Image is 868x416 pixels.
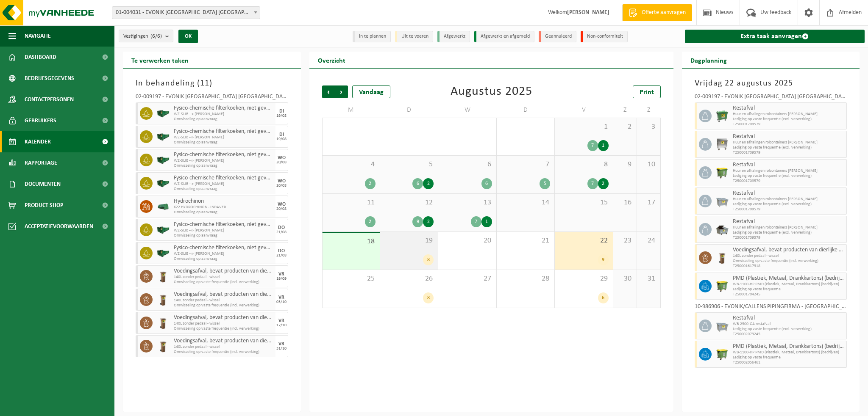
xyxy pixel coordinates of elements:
[641,160,656,169] span: 10
[174,128,273,135] span: Fysico-chemische filterkoeken, niet gevaarlijk
[540,178,550,189] div: 5
[733,162,845,168] span: Restafval
[25,216,93,237] span: Acceptatievoorwaarden
[598,140,609,151] div: 1
[174,205,273,210] span: K22 HYDROCHINON - INDAVER
[353,31,391,42] li: In te plannen
[733,235,845,240] span: T250001709579
[136,77,288,90] h3: In behandeling ( )
[335,85,348,98] span: Volgende
[716,195,729,207] img: WB-2500-GAL-GY-01
[481,216,492,227] div: 1
[442,274,492,284] span: 27
[25,110,56,131] span: Gebruikers
[559,160,608,169] span: 8
[695,94,847,102] div: 02-009197 - EVONIK [GEOGRAPHIC_DATA] [GEOGRAPHIC_DATA] - [GEOGRAPHIC_DATA]
[471,216,481,227] div: 7
[437,31,470,42] li: Afgewerkt
[278,225,285,230] div: DO
[384,198,434,207] span: 12
[112,7,260,19] span: 01-004031 - EVONIK ANTWERPEN NV - ANTWERPEN
[157,247,170,259] img: HK-XS-16-GN-00
[327,274,376,284] span: 25
[733,315,845,322] span: Restafval
[581,31,628,42] li: Non-conformiteit
[276,114,287,118] div: 19/08
[25,152,57,174] span: Rapportage
[174,112,273,117] span: WZ-SLIB --> [PERSON_NAME]
[423,216,434,227] div: 2
[733,253,845,259] span: 140L zonder pedaal - wissel
[438,102,496,118] td: W
[365,178,376,189] div: 2
[174,163,273,168] span: Omwisseling op aanvraag
[442,198,492,207] span: 13
[733,133,845,140] span: Restafval
[174,233,273,238] span: Omwisseling op aanvraag
[618,236,632,245] span: 23
[276,277,287,281] div: 19/09
[276,184,287,188] div: 20/08
[384,160,434,169] span: 5
[174,152,273,158] span: Fysico-chemische filterkoeken, niet gevaarlijk
[174,175,273,182] span: Fysico-chemische filterkoeken, niet gevaarlijk
[618,198,632,207] span: 16
[174,210,273,215] span: Omwisseling op aanvraag
[278,318,284,323] div: VR
[501,274,550,284] span: 28
[178,30,198,43] button: OK
[174,158,273,163] span: WZ-SLIB --> [PERSON_NAME]
[716,110,729,122] img: WB-0660-HPE-GN-01
[733,190,845,197] span: Restafval
[365,216,376,227] div: 2
[641,236,656,245] span: 24
[174,298,273,303] span: 140L zonder pedaal - wissel
[559,274,608,284] span: 29
[352,85,390,98] div: Vandaag
[174,140,273,145] span: Omwisseling op aanvraag
[618,160,632,169] span: 9
[640,89,654,96] span: Print
[733,202,845,207] span: Lediging op vaste frequentie (excl. verwerking)
[733,282,845,287] span: WB-1100-HP PMD (Plastiek, Metaal, Drankkartons) (bedrijven)
[174,268,273,275] span: Voedingsafval, bevat producten van dierlijke oorsprong, onverpakt, categorie 3
[682,52,735,68] h2: Dagplanning
[412,178,423,189] div: 6
[25,89,74,110] span: Contactpersonen
[119,30,173,42] button: Vestigingen(6/6)
[157,177,170,190] img: HK-XS-16-GN-00
[733,327,845,332] span: Lediging op vaste frequentie (excl. verwerking)
[279,132,284,137] div: DI
[278,179,286,184] div: WO
[733,322,845,327] span: WB-2500-GA restafval
[641,122,656,132] span: 3
[174,198,273,205] span: Hydrochinon
[174,326,273,331] span: Omwisseling op vaste frequentie (incl. verwerking)
[598,254,609,265] div: 9
[174,303,273,308] span: Omwisseling op vaste frequentie (incl. verwerking)
[150,33,162,39] count: (6/6)
[25,47,56,68] span: Dashboard
[174,182,273,187] span: WZ-SLIB --> [PERSON_NAME]
[539,31,576,42] li: Geannuleerd
[327,160,376,169] span: 4
[157,340,170,353] img: WB-0140-HPE-BN-01
[174,135,273,140] span: WZ-SLIB --> [PERSON_NAME]
[587,140,598,151] div: 7
[25,68,74,89] span: Bedrijfsgegevens
[309,52,354,68] h2: Overzicht
[174,338,273,344] span: Voedingsafval, bevat producten van dierlijke oorsprong, onverpakt, categorie 3
[733,360,845,365] span: T250002056461
[136,94,288,102] div: 02-009197 - EVONIK [GEOGRAPHIC_DATA] [GEOGRAPHIC_DATA] - [GEOGRAPHIC_DATA]
[695,77,847,90] h3: Vrijdag 22 augustus 2025
[641,274,656,284] span: 31
[157,270,170,283] img: WB-0140-HPE-BN-01
[276,230,287,234] div: 21/08
[278,202,286,207] div: WO
[501,236,550,245] span: 21
[423,292,434,303] div: 8
[174,187,273,192] span: Omwisseling op aanvraag
[174,221,273,228] span: Fysico-chemische filterkoeken, niet gevaarlijk
[733,174,845,179] span: Lediging op vaste frequentie (excl. verwerking)
[733,247,845,253] span: Voedingsafval, bevat producten van dierlijke oorsprong, onverpakt, categorie 3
